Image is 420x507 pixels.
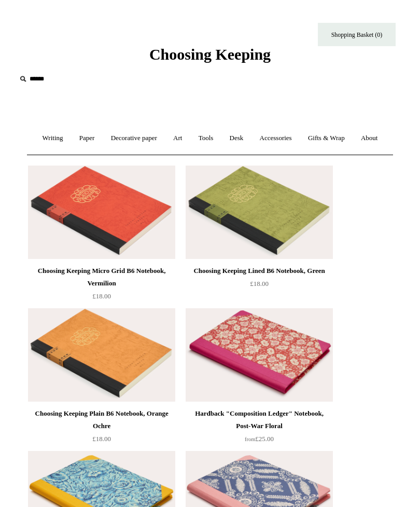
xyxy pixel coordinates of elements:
span: £18.00 [92,292,111,300]
span: from [245,436,255,442]
img: Choosing Keeping Lined B6 Notebook, Green [186,166,333,259]
a: Gifts & Wrap [301,125,352,152]
div: Choosing Keeping Lined B6 Notebook, Green [188,265,330,277]
a: Shopping Basket (0) [318,23,396,46]
a: Paper [72,125,102,152]
img: Choosing Keeping Plain B6 Notebook, Orange Ochre [28,308,175,402]
a: Choosing Keeping [149,54,271,61]
span: £18.00 [250,280,269,287]
a: Decorative paper [104,125,164,152]
a: Choosing Keeping Lined B6 Notebook, Green £18.00 [186,265,333,307]
a: About [354,125,385,152]
span: Choosing Keeping [149,46,271,63]
a: Hardback "Composition Ledger" Notebook, Post-War Floral Hardback "Composition Ledger" Notebook, P... [186,308,333,402]
a: Desk [222,125,251,152]
a: Choosing Keeping Micro Grid B6 Notebook, Vermilion £18.00 [28,265,175,307]
a: Hardback "Composition Ledger" Notebook, Post-War Floral from£25.00 [186,407,333,450]
span: £25.00 [245,435,274,443]
a: Choosing Keeping Plain B6 Notebook, Orange Ochre £18.00 [28,407,175,450]
img: Hardback "Composition Ledger" Notebook, Post-War Floral [186,308,333,402]
a: Choosing Keeping Micro Grid B6 Notebook, Vermilion Choosing Keeping Micro Grid B6 Notebook, Vermi... [28,166,175,259]
a: Accessories [253,125,299,152]
div: Hardback "Composition Ledger" Notebook, Post-War Floral [188,407,330,432]
a: Writing [35,125,71,152]
span: £18.00 [92,435,111,443]
a: Art [166,125,189,152]
a: Tools [191,125,221,152]
div: Choosing Keeping Plain B6 Notebook, Orange Ochre [31,407,173,432]
div: Choosing Keeping Micro Grid B6 Notebook, Vermilion [31,265,173,290]
a: Choosing Keeping Lined B6 Notebook, Green Choosing Keeping Lined B6 Notebook, Green [186,166,333,259]
a: Choosing Keeping Plain B6 Notebook, Orange Ochre Choosing Keeping Plain B6 Notebook, Orange Ochre [28,308,175,402]
img: Choosing Keeping Micro Grid B6 Notebook, Vermilion [28,166,175,259]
